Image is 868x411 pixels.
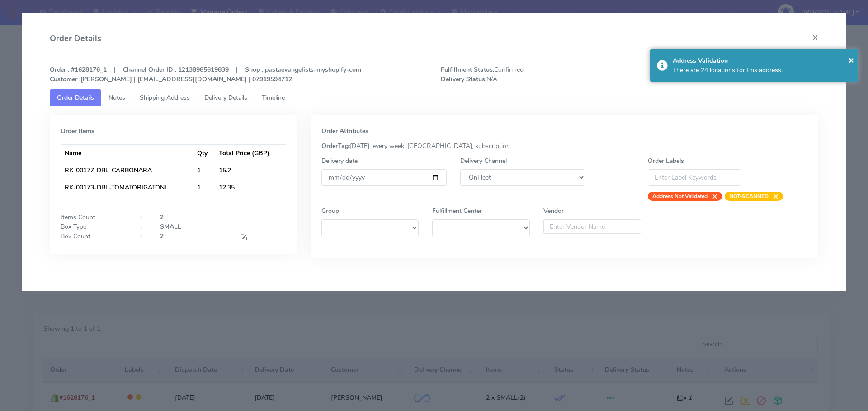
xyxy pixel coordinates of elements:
strong: Address Not Validated [652,193,708,200]
span: Confirmed N/A [434,65,630,84]
td: 12.35 [215,179,285,196]
span: Timeline [262,93,285,102]
td: RK-00177-DBL-CARBONARA [61,162,193,179]
strong: Customer : [50,75,80,83]
label: Vendor [543,206,564,216]
span: Shipping Address [140,93,190,102]
span: Delivery Details [204,93,247,102]
strong: Fulfillment Status: [441,65,494,74]
div: Items Count [54,212,133,222]
td: 1 [193,179,215,196]
input: Enter Label Keywords [648,169,741,186]
button: Close [805,25,826,49]
div: Address Validation [673,56,852,65]
input: Enter Vendor Name [543,219,641,234]
strong: SMALL [160,222,181,231]
strong: Order Attributes [321,127,368,135]
th: Name [61,144,193,162]
strong: Order Items [61,127,94,135]
button: Close [849,53,854,67]
td: RK-00173-DBL-TOMATORIGATONI [61,179,193,196]
strong: 2 [160,213,164,222]
span: Order Details [57,93,94,102]
strong: Delivery Status: [441,75,486,83]
span: Notes [108,93,125,102]
div: Box Count [54,231,133,244]
label: Delivery Channel [460,156,507,166]
th: Qty [193,144,215,162]
span: × [769,192,778,201]
div: Box Type [54,222,133,231]
strong: OrderTag: [321,142,350,150]
span: × [708,192,717,201]
strong: NOT-SCANNED [729,193,769,200]
strong: Order : #1628176_1 | Channel Order ID : 12138985619839 | Shop : pastaevangelists-myshopify-com [P... [50,65,361,83]
h4: Order Details [50,32,101,45]
div: There are 24 locations for this address. [673,65,852,75]
div: [DATE], every week, [GEOGRAPHIC_DATA], subscription [315,141,815,151]
span: × [849,54,854,66]
div: : [133,222,153,231]
th: Total Price (GBP) [215,144,285,162]
label: Fulfillment Center [432,206,482,216]
label: Group [321,206,339,216]
strong: 2 [160,232,164,240]
label: Order Labels [648,156,684,166]
td: 15.2 [215,162,285,179]
div: : [133,231,153,244]
td: 1 [193,162,215,179]
div: : [133,212,153,222]
label: Delivery date [321,156,358,166]
ul: Tabs [50,89,819,106]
